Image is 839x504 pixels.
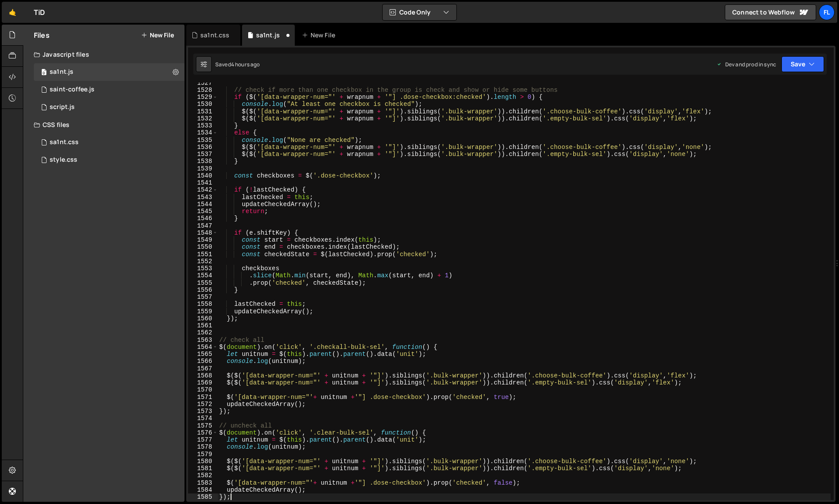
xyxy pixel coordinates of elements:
[50,68,73,76] div: sa1nt.js
[141,32,174,39] button: New File
[188,465,218,472] div: 1581
[188,443,218,450] div: 1578
[188,129,218,136] div: 1534
[188,372,218,379] div: 1568
[188,115,218,122] div: 1532
[50,156,77,164] div: style.css
[188,208,218,215] div: 1545
[188,236,218,243] div: 1549
[188,415,218,422] div: 1574
[188,408,218,415] div: 1573
[188,294,218,301] div: 1557
[188,322,218,329] div: 1561
[34,7,45,18] div: TiD
[188,80,218,87] div: 1527
[188,315,218,322] div: 1560
[188,308,218,315] div: 1559
[34,63,184,81] div: 4604/37981.js
[819,4,835,20] a: Fl
[34,30,50,40] h2: Files
[2,2,23,23] a: 🤙
[188,493,218,500] div: 1585
[188,101,218,108] div: 1530
[188,479,218,486] div: 1583
[188,215,218,222] div: 1546
[188,87,218,94] div: 1528
[188,344,218,351] div: 1564
[188,351,218,358] div: 1565
[23,116,184,134] div: CSS files
[188,358,218,365] div: 1566
[188,401,218,408] div: 1572
[34,151,184,169] div: 4604/25434.css
[188,486,218,493] div: 1584
[188,422,218,429] div: 1575
[50,138,79,146] div: sa1nt.css
[188,151,218,158] div: 1537
[188,265,218,272] div: 1553
[188,201,218,208] div: 1544
[716,61,776,68] div: Dev and prod in sync
[200,31,229,40] div: sa1nt.css
[188,429,218,436] div: 1576
[188,186,218,193] div: 1542
[34,81,184,98] div: 4604/27020.js
[188,243,218,250] div: 1550
[188,379,218,386] div: 1569
[188,137,218,144] div: 1535
[188,472,218,479] div: 1582
[188,172,218,179] div: 1540
[188,165,218,172] div: 1539
[188,108,218,115] div: 1531
[50,103,75,111] div: script.js
[231,61,260,68] div: 4 hours ago
[188,386,218,393] div: 1570
[188,451,218,458] div: 1579
[188,144,218,151] div: 1536
[188,122,218,129] div: 1533
[188,337,218,344] div: 1563
[188,251,218,258] div: 1551
[188,394,218,401] div: 1571
[188,365,218,372] div: 1567
[188,94,218,101] div: 1529
[188,258,218,265] div: 1552
[725,4,816,20] a: Connect to Webflow
[383,4,456,20] button: Code Only
[188,158,218,165] div: 1538
[188,458,218,465] div: 1580
[188,329,218,336] div: 1562
[188,229,218,236] div: 1548
[781,56,824,72] button: Save
[188,279,218,286] div: 1555
[34,98,184,116] div: 4604/24567.js
[188,301,218,308] div: 1558
[302,31,339,40] div: New File
[256,31,280,40] div: sa1nt.js
[215,61,260,68] div: Saved
[188,436,218,443] div: 1577
[188,194,218,201] div: 1543
[188,286,218,294] div: 1556
[188,222,218,229] div: 1547
[188,272,218,279] div: 1554
[50,86,94,94] div: saint-coffee.js
[41,69,47,76] span: 0
[34,134,184,151] div: 4604/42100.css
[188,179,218,186] div: 1541
[23,46,184,63] div: Javascript files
